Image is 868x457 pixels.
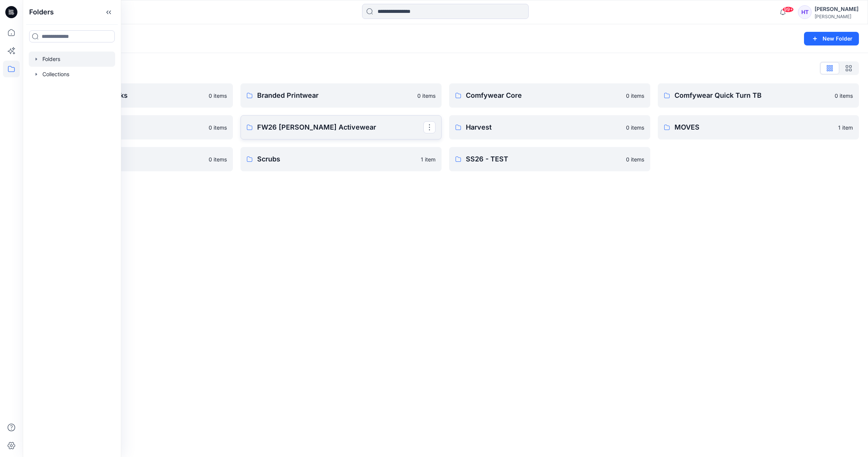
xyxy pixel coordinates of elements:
[626,155,644,163] p: 0 items
[815,5,859,14] div: [PERSON_NAME]
[240,83,442,108] a: Branded Printwear0 items
[257,154,416,164] p: Scrubs
[658,83,859,108] a: Comfywear Quick Turn TB0 items
[804,32,859,45] button: New Folder
[838,124,853,131] p: 1 item
[32,83,233,108] a: Activewear Core Blocks0 items
[466,154,621,164] p: SS26 - TEST
[257,122,423,133] p: FW26 [PERSON_NAME] Activewear
[421,155,436,163] p: 1 item
[240,115,442,139] a: FW26 [PERSON_NAME] Activewear
[782,6,794,13] span: 99+
[449,147,650,171] a: SS26 - TEST0 items
[417,92,436,100] p: 0 items
[815,14,859,19] div: [PERSON_NAME]
[466,122,621,133] p: Harvest
[48,90,204,101] p: Activewear Core Blocks
[48,154,204,164] p: Printwear 2025
[209,155,227,163] p: 0 items
[209,92,227,100] p: 0 items
[48,122,204,133] p: EcoSmart
[674,90,830,101] p: Comfywear Quick Turn TB
[240,147,442,171] a: Scrubs1 item
[257,90,413,101] p: Branded Printwear
[626,92,644,100] p: 0 items
[658,115,859,139] a: MOVES1 item
[449,83,650,108] a: Comfywear Core0 items
[209,124,227,131] p: 0 items
[798,5,812,19] div: HT
[32,147,233,171] a: Printwear 20250 items
[674,122,834,133] p: MOVES
[32,115,233,139] a: EcoSmart0 items
[449,115,650,139] a: Harvest0 items
[466,90,621,101] p: Comfywear Core
[835,92,853,100] p: 0 items
[626,124,644,131] p: 0 items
